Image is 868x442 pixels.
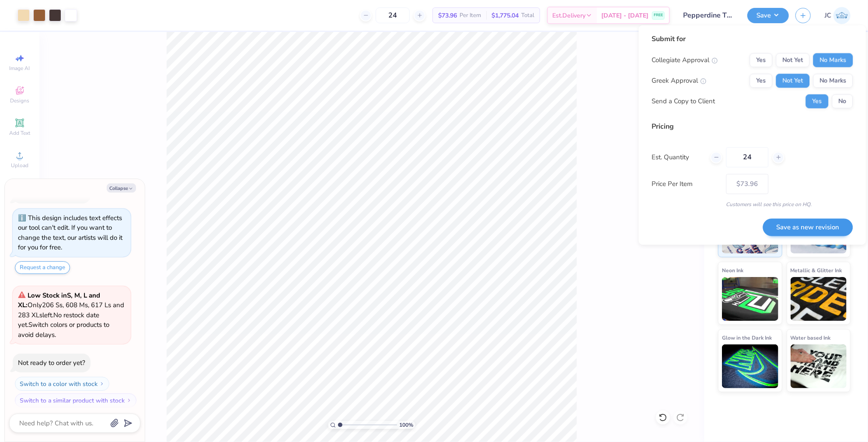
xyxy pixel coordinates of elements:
span: 100 % [399,421,413,429]
span: Image AI [10,65,30,72]
img: Glow in the Dark Ink [722,344,778,388]
img: Switch to a color with stock [99,381,105,386]
span: [DATE] - [DATE] [601,11,648,20]
span: Glow in the Dark Ink [722,333,772,342]
button: Not Yet [776,53,810,67]
button: Yes [750,53,773,67]
span: Add Text [9,130,30,137]
div: Submit for [652,34,853,45]
img: Neon Ink [722,277,778,321]
input: Untitled Design [676,7,741,24]
span: Designs [10,97,29,104]
span: $1,775.04 [492,11,519,20]
button: Switch to a similar product with stock [15,393,136,407]
img: Water based Ink [791,344,847,388]
a: JC [825,7,851,24]
img: Metallic & Glitter Ink [791,277,847,321]
button: Save [747,8,789,23]
button: Collapse [107,183,136,193]
span: Per Item [460,11,481,20]
label: Est. Quantity [652,152,704,162]
span: Upload [11,162,28,169]
div: This design includes text effects our tool can't edit. If you want to change the text, our artist... [18,214,122,252]
span: $73.96 [438,11,457,20]
button: Switch to a color with stock [15,377,109,391]
span: Only 206 Ss, 608 Ms, 617 Ls and 283 XLs left. Switch colors or products to avoid delays. [18,291,124,339]
button: Not Yet [776,74,810,88]
span: JC [825,11,831,21]
div: Greek Approval [652,76,707,86]
button: Request a change [15,261,70,274]
img: Jovie Chen [833,7,851,24]
div: Customers will see this price on HQ. [652,201,853,209]
input: – – [376,7,410,23]
button: No [832,95,853,109]
strong: Low Stock in S, M, L and XL : [18,291,100,310]
img: Switch to a similar product with stock [126,398,132,403]
div: Not ready to order yet? [18,358,85,367]
label: Price Per Item [652,179,720,189]
span: Total [521,11,534,20]
div: Collegiate Approval [652,55,718,65]
button: No Marks [813,74,853,88]
span: Water based Ink [791,333,831,342]
button: Save as new revision [763,218,853,236]
button: No Marks [813,53,853,67]
button: Yes [806,95,829,109]
span: Est. Delivery [552,11,586,20]
span: Metallic & Glitter Ink [791,266,842,275]
input: – – [726,147,769,168]
div: Send a Copy to Client [652,96,715,106]
span: No restock date yet. [18,311,99,330]
button: Yes [750,74,773,88]
span: Neon Ink [722,266,743,275]
div: Pricing [652,122,853,132]
span: FREE [654,12,663,18]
